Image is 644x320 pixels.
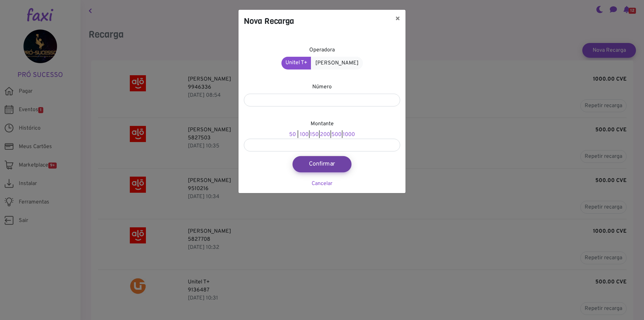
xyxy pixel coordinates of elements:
[320,131,330,138] a: 200
[312,180,332,187] a: Cancelar
[331,131,341,138] a: 500
[311,120,334,128] label: Montante
[289,131,296,138] a: 50
[244,15,294,27] h4: Nova Recarga
[297,131,299,138] span: |
[310,131,319,138] a: 150
[292,156,352,172] button: Confirmar
[390,10,406,29] button: ×
[244,120,400,151] div: | | | |
[312,83,332,91] label: Número
[311,57,363,70] a: [PERSON_NAME]
[300,131,309,138] a: 100
[281,57,311,70] a: Unitel T+
[309,46,335,54] label: Operadora
[343,131,355,138] a: 1000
